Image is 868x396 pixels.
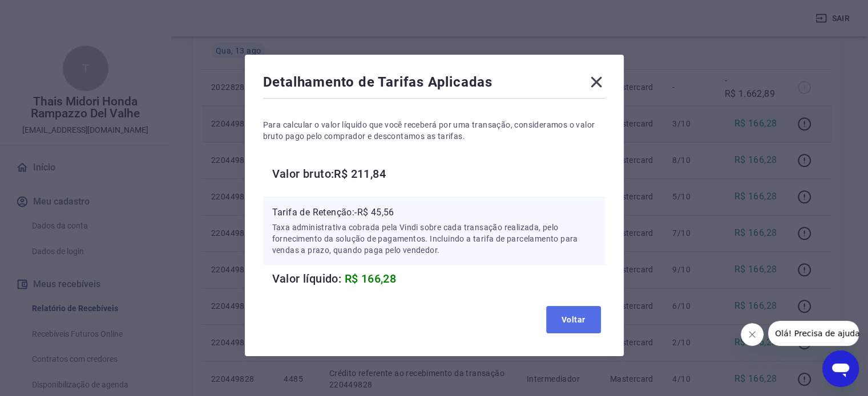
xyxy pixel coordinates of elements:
[345,272,397,285] span: R$ 166,28
[272,222,596,256] p: Taxa administrativa cobrada pela Vindi sobre cada transação realizada, pelo fornecimento da soluç...
[272,270,605,288] h6: Valor líquido:
[7,8,96,17] span: Olá! Precisa de ajuda?
[768,321,859,346] iframe: Mensagem da empresa
[546,306,601,333] button: Voltar
[263,119,605,142] p: Para calcular o valor líquido que você receberá por uma transação, consideramos o valor bruto pag...
[272,165,605,183] h6: Valor bruto: R$ 211,84
[272,206,596,219] p: Tarifa de Retenção: -R$ 45,56
[822,350,859,387] iframe: Botão para abrir a janela de mensagens
[741,323,764,346] iframe: Fechar mensagem
[263,73,605,96] div: Detalhamento de Tarifas Aplicadas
